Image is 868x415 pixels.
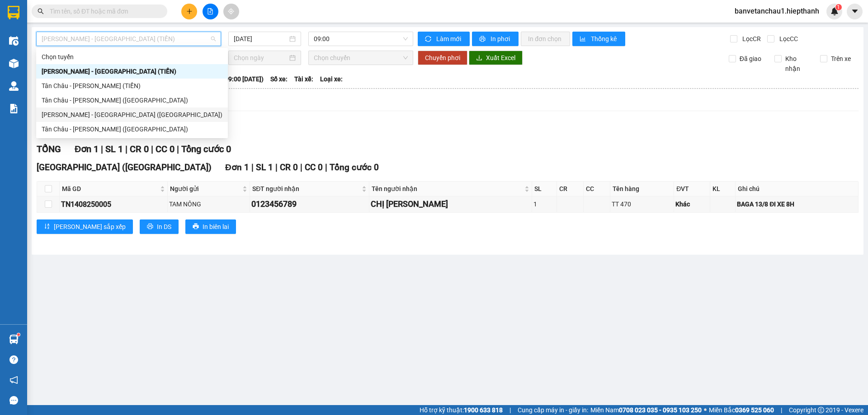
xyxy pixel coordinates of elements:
[486,53,515,63] span: Xuất Excel
[736,182,859,196] th: Ghi chú
[532,182,557,196] th: SL
[105,144,123,154] span: SL 1
[169,199,248,209] div: TAM NÔNG
[612,199,673,209] div: TT 470
[198,74,264,84] span: Chuyến: (09:00 [DATE])
[42,95,222,105] div: Tân Châu - [PERSON_NAME] ([GEOGRAPHIC_DATA])
[314,32,408,46] span: 09:00
[38,8,44,14] span: search
[75,144,99,154] span: Đơn 1
[252,184,360,194] span: SĐT người nhận
[591,34,618,44] span: Thống kê
[735,406,774,414] strong: 0369 525 060
[203,4,218,19] button: file-add
[674,182,710,196] th: ĐVT
[491,34,511,44] span: In phơi
[371,198,531,210] div: CHỊ [PERSON_NAME]
[147,223,153,230] span: printer
[37,144,61,154] span: TỔNG
[157,222,171,232] span: In DS
[320,74,343,84] span: Loại xe:
[181,144,231,154] span: Tổng cước 0
[36,107,228,122] div: Hồ Chí Minh - Tân Châu (Giường)
[42,66,222,76] div: [PERSON_NAME] - [GEOGRAPHIC_DATA] (TIỀN)
[234,34,288,44] input: 14/08/2025
[420,405,503,415] span: Hỗ trợ kỹ thuật:
[36,79,228,93] div: Tân Châu - Hồ Chí Minh (TIỀN)
[177,144,179,154] span: |
[314,51,408,65] span: Chọn chuyến
[436,34,462,44] span: Làm mới
[557,182,584,196] th: CR
[300,162,302,173] span: |
[54,222,126,232] span: [PERSON_NAME] sắp xếp
[305,162,323,173] span: CC 0
[782,54,813,74] span: Kho nhận
[572,32,625,46] button: bar-chartThống kê
[325,162,327,173] span: |
[234,53,288,63] input: Chọn ngày
[372,184,523,194] span: Tên người nhận
[737,199,857,209] div: BAGA 13/8 ĐI XE 8H
[619,406,702,414] strong: 0708 023 035 - 0935 103 250
[42,110,222,120] div: [PERSON_NAME] - [GEOGRAPHIC_DATA] ([GEOGRAPHIC_DATA])
[533,199,555,209] div: 1
[835,4,842,10] sup: 1
[851,7,859,15] span: caret-down
[8,6,19,19] img: logo-vxr
[207,8,213,14] span: file-add
[710,182,736,196] th: KL
[36,64,228,79] div: Hồ Chí Minh - Tân Châu (TIỀN)
[42,32,216,46] span: Hồ Chí Minh - Tân Châu (TIỀN)
[472,32,519,46] button: printerIn phơi
[369,196,533,212] td: CHỊ PHƯƠNG
[418,32,470,46] button: syncLàm mới
[270,74,288,84] span: Số xe:
[9,376,18,384] span: notification
[62,184,158,194] span: Mã GD
[521,32,570,46] button: In đơn chọn
[709,405,774,415] span: Miền Bắc
[9,36,19,46] img: warehouse-icon
[185,219,236,234] button: printerIn biên lai
[479,36,487,43] span: printer
[476,55,482,62] span: download
[42,81,222,91] div: Tân Châu - [PERSON_NAME] (TIỀN)
[223,4,239,19] button: aim
[250,196,369,212] td: 0123456789
[9,355,18,364] span: question-circle
[610,182,675,196] th: Tên hàng
[280,162,298,173] span: CR 0
[464,406,503,414] strong: 1900 633 818
[125,144,127,154] span: |
[739,34,762,44] span: Lọc CR
[9,396,18,405] span: message
[256,162,273,173] span: SL 1
[101,144,103,154] span: |
[17,333,20,336] sup: 1
[418,51,467,65] button: Chuyển phơi
[251,198,368,210] div: 0123456789
[130,144,149,154] span: CR 0
[9,59,19,68] img: warehouse-icon
[36,93,228,107] div: Tân Châu - Hồ Chí Minh (Giường)
[193,223,199,230] span: printer
[61,199,166,210] div: TN1408250005
[36,50,228,64] div: Chọn tuyến
[170,184,241,194] span: Người gửi
[847,4,863,19] button: caret-down
[151,144,153,154] span: |
[425,36,433,43] span: sync
[294,74,313,84] span: Tài xế:
[827,54,854,64] span: Trên xe
[736,54,765,64] span: Đã giao
[203,222,229,232] span: In biên lai
[9,104,19,113] img: solution-icon
[727,5,826,17] span: banvetanchau1.hiepthanh
[156,144,175,154] span: CC 0
[330,162,379,173] span: Tổng cước 0
[225,162,249,173] span: Đơn 1
[776,34,799,44] span: Lọc CC
[675,199,708,209] div: Khác
[9,81,19,91] img: warehouse-icon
